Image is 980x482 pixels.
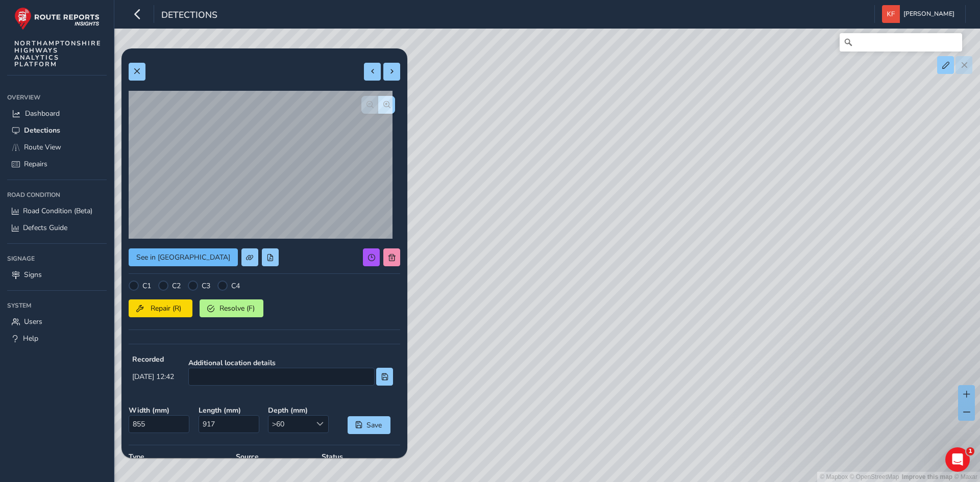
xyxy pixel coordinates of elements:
strong: Recorded [132,354,174,364]
span: Dashboard [25,109,60,118]
div: System [7,298,107,313]
span: [DATE] 12:42 [132,372,174,382]
span: Users [24,317,42,326]
span: Road Condition (Beta) [23,206,92,216]
span: 1 [966,447,974,455]
span: NORTHAMPTONSHIRE HIGHWAYS ANALYTICS PLATFORM [14,40,102,68]
input: Search [840,33,962,52]
img: diamond-layout [882,5,900,23]
button: See in Route View [129,248,238,266]
a: Defects Guide [7,219,107,236]
span: Detections [24,125,60,135]
span: See in [GEOGRAPHIC_DATA] [136,252,230,262]
div: Road Condition [7,187,107,202]
strong: Type [129,452,229,462]
strong: Depth ( mm ) [268,405,331,415]
div: Signage [7,251,107,266]
a: Signs [7,266,107,283]
label: C3 [202,281,210,291]
span: Save [366,420,383,430]
a: Help [7,330,107,347]
a: Detections [7,122,107,139]
span: >60 [268,416,311,433]
label: C1 [142,281,151,291]
span: Detections [161,9,217,23]
span: Resolve (F) [218,303,256,313]
span: Route View [24,142,61,152]
span: Repair (R) [147,303,185,313]
a: Route View [7,139,107,156]
strong: Status [322,452,400,462]
strong: Source [236,452,314,462]
strong: Width ( mm ) [129,405,191,415]
strong: Length ( mm ) [199,405,261,415]
div: Overview [7,90,107,105]
label: C4 [231,281,240,291]
iframe: Intercom live chat [945,447,970,472]
a: Dashboard [7,105,107,122]
button: Resolve (F) [200,299,263,317]
span: Repairs [24,159,47,169]
button: [PERSON_NAME] [882,5,958,23]
a: Users [7,313,107,330]
button: Repair (R) [129,299,192,317]
strong: Additional location details [188,358,393,368]
button: Save [348,416,390,434]
span: Help [23,334,38,343]
a: Road Condition (Beta) [7,202,107,219]
span: [PERSON_NAME] [903,5,954,23]
span: Defects Guide [23,223,67,233]
img: rr logo [14,7,100,30]
a: Repairs [7,156,107,172]
label: C2 [172,281,181,291]
span: Signs [24,270,42,280]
